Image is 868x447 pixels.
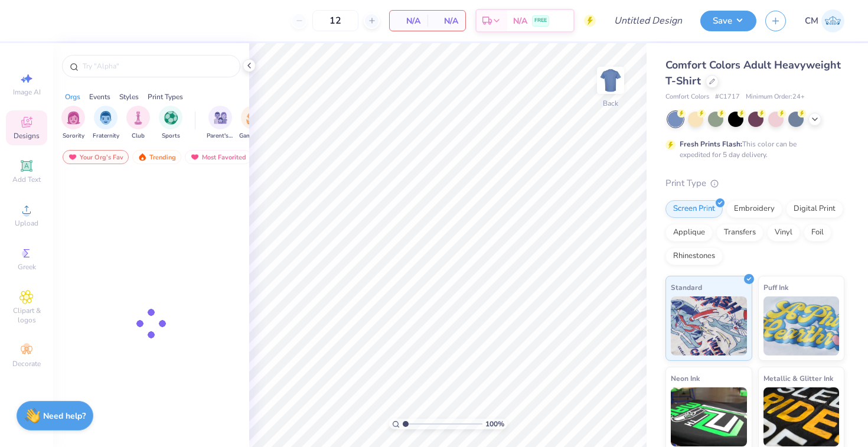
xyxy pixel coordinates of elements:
[164,111,178,125] img: Sports Image
[67,111,80,125] img: Sorority Image
[680,139,825,160] div: This color can be expedited for 5 day delivery.
[61,106,85,141] div: filter for Sorority
[534,17,547,25] span: FREE
[821,9,844,32] img: Chloe Murlin
[665,200,723,218] div: Screen Print
[132,132,145,141] span: Club
[126,106,150,141] button: filter button
[13,87,41,97] span: Image AI
[599,68,622,92] img: Back
[716,224,763,242] div: Transfers
[671,387,747,446] img: Neon Ink
[81,60,233,72] input: Try "Alpha"
[665,177,844,190] div: Print Type
[185,150,252,164] div: Most Favorited
[162,132,180,141] span: Sports
[12,175,41,184] span: Add Text
[246,111,260,125] img: Game Day Image
[715,92,740,102] span: # C1717
[603,98,618,109] div: Back
[239,106,266,141] button: filter button
[763,296,840,355] img: Puff Ink
[680,139,742,149] strong: Fresh Prints Flash:
[99,111,112,125] img: Fraternity Image
[89,92,110,102] div: Events
[138,153,147,161] img: trending.gif
[239,106,266,141] div: filter for Game Day
[763,281,788,293] span: Puff Ink
[671,372,700,384] span: Neon Ink
[132,150,181,164] div: Trending
[746,92,805,102] span: Minimum Order: 24 +
[665,92,709,102] span: Comfort Colors
[805,9,844,32] a: CM
[763,387,840,446] img: Metallic & Glitter Ink
[93,106,119,141] button: filter button
[214,111,227,125] img: Parent's Weekend Image
[665,58,841,88] span: Comfort Colors Adult Heavyweight T-Shirt
[786,200,843,218] div: Digital Print
[605,9,691,32] input: Untitled Design
[119,92,139,102] div: Styles
[43,410,86,422] strong: Need help?
[671,281,702,293] span: Standard
[312,10,358,31] input: – –
[12,359,41,368] span: Decorate
[93,132,119,141] span: Fraternity
[665,247,723,265] div: Rhinestones
[207,132,234,141] span: Parent's Weekend
[93,106,119,141] div: filter for Fraternity
[485,419,504,429] span: 100 %
[15,218,38,228] span: Upload
[805,14,818,28] span: CM
[665,224,713,242] div: Applique
[6,306,47,325] span: Clipart & logos
[804,224,831,242] div: Foil
[61,106,85,141] button: filter button
[14,131,40,141] span: Designs
[207,106,234,141] div: filter for Parent's Weekend
[65,92,80,102] div: Orgs
[159,106,182,141] button: filter button
[767,224,800,242] div: Vinyl
[700,11,756,31] button: Save
[397,15,420,27] span: N/A
[159,106,182,141] div: filter for Sports
[132,111,145,125] img: Club Image
[763,372,833,384] span: Metallic & Glitter Ink
[513,15,527,27] span: N/A
[63,132,84,141] span: Sorority
[126,106,150,141] div: filter for Club
[18,262,36,272] span: Greek
[671,296,747,355] img: Standard
[726,200,782,218] div: Embroidery
[63,150,129,164] div: Your Org's Fav
[190,153,200,161] img: most_fav.gif
[68,153,77,161] img: most_fav.gif
[148,92,183,102] div: Print Types
[207,106,234,141] button: filter button
[239,132,266,141] span: Game Day
[435,15,458,27] span: N/A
